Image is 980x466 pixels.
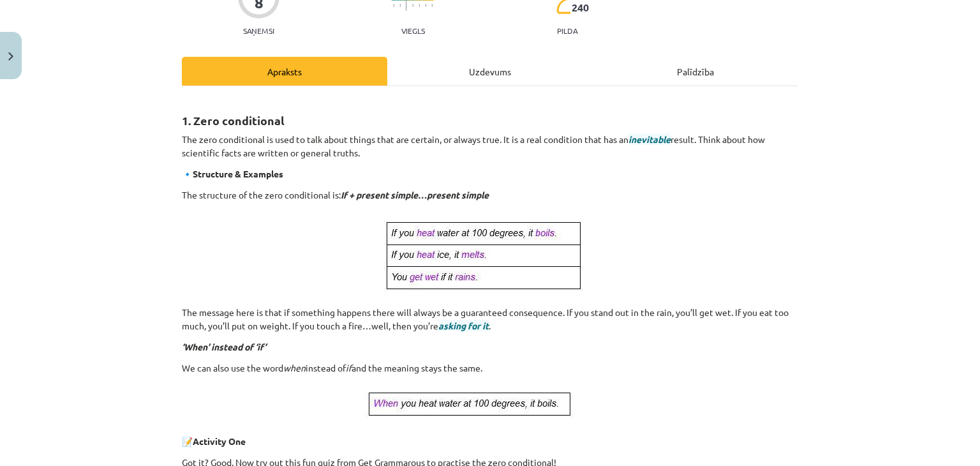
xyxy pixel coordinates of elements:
[628,133,671,145] span: inevitable
[182,133,798,160] p: The zero conditional is used to talk about things that are certain, or always true. It is a real ...
[393,4,394,7] img: icon-short-line-57e1e144782c952c97e751825c79c345078a6d821885a25fce030b3d8c18986b.svg
[557,26,577,35] p: pilda
[182,167,798,181] p: 🔹
[401,26,425,35] p: Viegls
[283,362,306,373] i: when
[182,57,387,86] div: Apraksts
[193,168,283,179] strong: Structure & Examples
[8,52,13,61] img: icon-close-lesson-0947bae3869378f0d4975bcd49f059093ad1ed9edebbc8119c70593378902aed.svg
[182,341,266,352] i: ‘When’ instead of ‘if’
[182,306,798,333] p: The message here is that if something happens there will always be a guaranteed consequence. If y...
[238,26,279,35] p: Saņemsi
[341,189,489,200] i: If + present simple…present simple
[438,320,489,331] span: asking for it
[182,188,798,202] p: The structure of the zero conditional is:
[425,4,426,7] img: icon-short-line-57e1e144782c952c97e751825c79c345078a6d821885a25fce030b3d8c18986b.svg
[346,362,352,373] i: if
[387,57,593,86] div: Uzdevums
[182,435,798,448] p: 📝
[412,4,413,7] img: icon-short-line-57e1e144782c952c97e751825c79c345078a6d821885a25fce030b3d8c18986b.svg
[399,4,401,7] img: icon-short-line-57e1e144782c952c97e751825c79c345078a6d821885a25fce030b3d8c18986b.svg
[182,113,285,128] strong: 1. Zero conditional
[193,435,246,447] strong: Activity One
[593,57,798,86] div: Palīdzība
[431,4,433,7] img: icon-short-line-57e1e144782c952c97e751825c79c345078a6d821885a25fce030b3d8c18986b.svg
[572,2,589,13] span: 240
[182,361,798,375] p: We can also use the word instead of and the meaning stays the same.
[419,4,420,7] img: icon-short-line-57e1e144782c952c97e751825c79c345078a6d821885a25fce030b3d8c18986b.svg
